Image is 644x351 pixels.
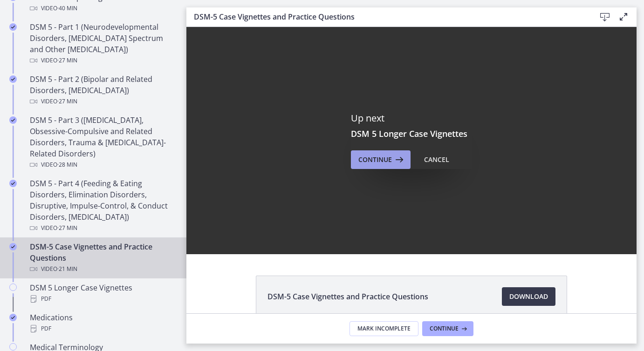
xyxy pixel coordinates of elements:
[30,74,175,107] div: DSM 5 - Part 2 (Bipolar and Related Disorders, [MEDICAL_DATA])
[30,263,175,275] div: Video
[9,23,17,31] i: Completed
[30,3,175,14] div: Video
[30,55,175,66] div: Video
[30,241,175,275] div: DSM-5 Case Vignettes and Practice Questions
[30,293,175,304] div: PDF
[30,323,175,334] div: PDF
[351,128,472,139] h3: DSM 5 Longer Case Vignettes
[424,154,449,165] div: Cancel
[30,223,175,234] div: Video
[358,154,392,165] span: Continue
[57,263,77,275] span: · 21 min
[9,243,17,250] i: Completed
[57,96,77,107] span: · 27 min
[57,3,77,14] span: · 40 min
[422,321,473,336] button: Continue
[30,312,175,334] div: Medications
[57,55,77,66] span: · 27 min
[502,287,555,306] a: Download
[509,291,548,302] span: Download
[9,180,17,187] i: Completed
[9,116,17,124] i: Completed
[9,314,17,321] i: Completed
[30,282,175,304] div: DSM 5 Longer Case Vignettes
[30,115,175,170] div: DSM 5 - Part 3 ([MEDICAL_DATA], Obsessive-Compulsive and Related Disorders, Trauma & [MEDICAL_DAT...
[57,223,77,234] span: · 27 min
[194,11,581,22] h3: DSM-5 Case Vignettes and Practice Questions
[351,112,472,124] p: Up next
[357,325,411,332] span: Mark Incomplete
[30,178,175,234] div: DSM 5 - Part 4 (Feeding & Eating Disorders, Elimination Disorders, Disruptive, Impulse-Control, &...
[349,321,418,336] button: Mark Incomplete
[351,150,411,169] button: Continue
[267,291,428,302] span: DSM-5 Case Vignettes and Practice Questions
[30,21,175,66] div: DSM 5 - Part 1 (Neurodevelopmental Disorders, [MEDICAL_DATA] Spectrum and Other [MEDICAL_DATA])
[430,325,459,332] span: Continue
[57,159,77,170] span: · 28 min
[417,150,457,169] button: Cancel
[30,159,175,170] div: Video
[30,96,175,107] div: Video
[9,75,17,83] i: Completed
